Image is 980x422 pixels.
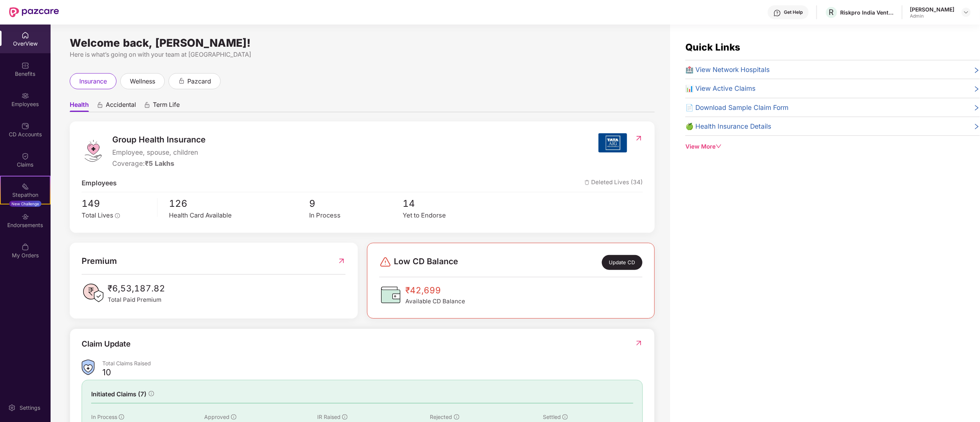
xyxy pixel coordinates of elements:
span: 📊 View Active Claims [685,83,755,93]
span: 📄 Download Sample Claim Form [685,102,788,113]
img: RedirectIcon [635,134,643,142]
span: Employee, spouse, children [112,147,206,157]
div: [PERSON_NAME] [910,6,955,13]
img: New Pazcare Logo [9,7,59,17]
span: ₹6,53,187.82 [108,281,165,295]
span: info-circle [119,414,124,420]
span: Group Health Insurance [112,133,206,146]
span: Total Paid Premium [108,295,165,304]
span: info-circle [562,414,568,420]
img: svg+xml;base64,PHN2ZyBpZD0iTXlfT3JkZXJzIiBkYXRhLW5hbWU9Ik15IE9yZGVycyIgeG1sbnM9Imh0dHA6Ly93d3cudz... [21,243,29,251]
span: info-circle [454,414,459,420]
img: RedirectIcon [338,255,346,267]
span: right [973,85,980,93]
span: down [716,143,721,149]
div: View More [685,142,980,151]
span: Employees [82,178,116,188]
img: svg+xml;base64,PHN2ZyBpZD0iRW1wbG95ZWVzIiB4bWxucz0iaHR0cDovL3d3dy53My5vcmcvMjAwMC9zdmciIHdpZHRoPS... [21,92,29,100]
div: animation [144,101,151,108]
img: svg+xml;base64,PHN2ZyBpZD0iQmVuZWZpdHMiIHhtbG5zPSJodHRwOi8vd3d3LnczLm9yZy8yMDAwL3N2ZyIgd2lkdGg9Ij... [21,62,29,69]
span: In Process [91,414,117,420]
img: logo [82,139,105,162]
img: svg+xml;base64,PHN2ZyBpZD0iQ2xhaW0iIHhtbG5zPSJodHRwOi8vd3d3LnczLm9yZy8yMDAwL3N2ZyIgd2lkdGg9IjIwIi... [21,152,29,160]
img: ClaimsSummaryIcon [82,360,95,375]
span: Settled [543,414,561,420]
span: Health [70,101,89,112]
span: 🍏 Health Insurance Details [685,121,771,131]
div: Stepathon [1,191,50,199]
div: Yet to Endorse [403,211,497,221]
div: animation [97,101,103,108]
span: ₹42,699 [405,283,465,297]
span: 14 [403,196,497,211]
img: svg+xml;base64,PHN2ZyBpZD0iRHJvcGRvd24tMzJ4MzIiIHhtbG5zPSJodHRwOi8vd3d3LnczLm9yZy8yMDAwL3N2ZyIgd2... [963,9,969,15]
img: insurerIcon [598,133,627,152]
img: RedirectIcon [635,339,643,347]
span: Total Lives [82,211,113,219]
span: Deleted Lives (34) [585,178,643,188]
img: CDBalanceIcon [379,283,402,306]
img: svg+xml;base64,PHN2ZyBpZD0iSG9tZSIgeG1sbnM9Imh0dHA6Ly93d3cudzMub3JnLzIwMDAvc3ZnIiB3aWR0aD0iMjAiIG... [21,31,29,39]
div: Claim Update [82,338,131,350]
span: 126 [169,196,309,211]
span: info-circle [149,391,154,396]
div: Update CD [602,255,642,270]
span: Term Life [153,101,180,112]
span: Initiated Claims (7) [91,389,146,399]
img: deleteIcon [585,180,590,185]
img: svg+xml;base64,PHN2ZyB4bWxucz0iaHR0cDovL3d3dy53My5vcmcvMjAwMC9zdmciIHdpZHRoPSIyMSIgaGVpZ2h0PSIyMC... [21,183,29,190]
span: info-circle [342,414,347,420]
img: svg+xml;base64,PHN2ZyBpZD0iRW5kb3JzZW1lbnRzIiB4bWxucz0iaHR0cDovL3d3dy53My5vcmcvMjAwMC9zdmciIHdpZH... [21,213,29,221]
span: 149 [82,196,152,211]
span: pazcard [187,77,211,86]
span: R [829,8,834,17]
span: ₹5 Lakhs [145,159,174,167]
span: Available CD Balance [405,297,465,306]
div: Here is what’s going on with your team at [GEOGRAPHIC_DATA] [70,50,655,59]
div: Riskpro India Ventures Private Limited [841,9,894,16]
span: 🏥 View Network Hospitals [685,64,770,75]
div: 10 [102,367,111,378]
div: animation [178,77,185,84]
span: Premium [82,255,117,267]
span: insurance [79,77,107,86]
span: right [973,104,980,113]
span: 9 [310,196,403,211]
div: Welcome back, [PERSON_NAME]! [70,40,655,46]
img: svg+xml;base64,PHN2ZyBpZD0iRGFuZ2VyLTMyeDMyIiB4bWxucz0iaHR0cDovL3d3dy53My5vcmcvMjAwMC9zdmciIHdpZH... [379,256,392,268]
div: Total Claims Raised [102,360,643,367]
span: Low CD Balance [394,255,458,270]
span: Rejected [430,414,452,420]
div: Health Card Available [169,211,309,221]
div: New Challenge [9,201,41,207]
div: Get Help [784,9,803,15]
span: info-circle [115,213,120,218]
span: Accidental [106,101,136,112]
span: wellness [130,77,155,86]
img: svg+xml;base64,PHN2ZyBpZD0iSGVscC0zMngzMiIgeG1sbnM9Imh0dHA6Ly93d3cudzMub3JnLzIwMDAvc3ZnIiB3aWR0aD... [774,9,781,17]
div: In Process [310,211,403,221]
span: info-circle [231,414,236,420]
img: svg+xml;base64,PHN2ZyBpZD0iU2V0dGluZy0yMHgyMCIgeG1sbnM9Imh0dHA6Ly93d3cudzMub3JnLzIwMDAvc3ZnIiB3aW... [8,404,16,412]
div: Coverage: [112,158,206,168]
span: Approved [204,414,229,420]
img: svg+xml;base64,PHN2ZyBpZD0iQ0RfQWNjb3VudHMiIGRhdGEtbmFtZT0iQ0QgQWNjb3VudHMiIHhtbG5zPSJodHRwOi8vd3... [21,122,29,130]
span: right [973,123,980,131]
div: Settings [17,404,43,412]
div: Admin [910,13,955,19]
span: right [973,66,980,75]
span: Quick Links [685,41,740,53]
img: PaidPremiumIcon [82,281,105,304]
span: IR Raised [317,414,341,420]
